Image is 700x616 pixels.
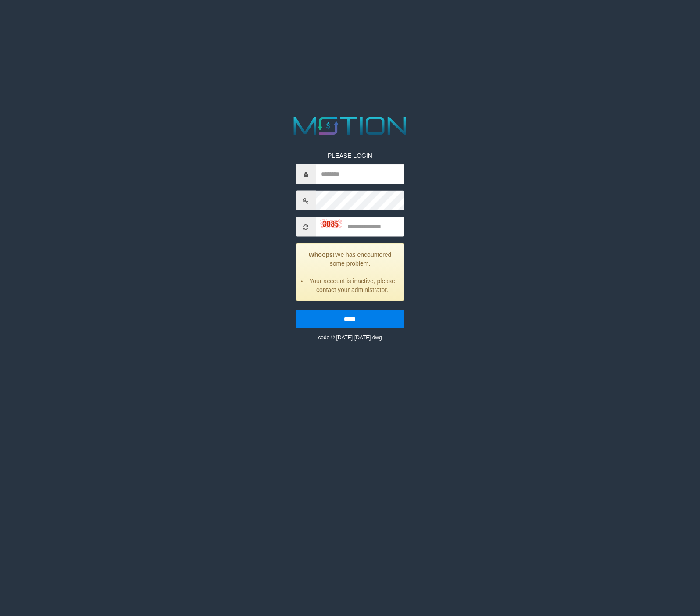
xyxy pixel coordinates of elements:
[296,151,404,160] p: PLEASE LOGIN
[309,251,335,258] strong: Whoops!
[296,243,404,301] div: We has encountered some problem.
[289,114,411,138] img: MOTION_logo.png
[320,220,342,228] img: captcha
[318,335,382,341] small: code © [DATE]-[DATE] dwg
[307,277,397,294] li: Your account is inactive, please contact your administrator.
